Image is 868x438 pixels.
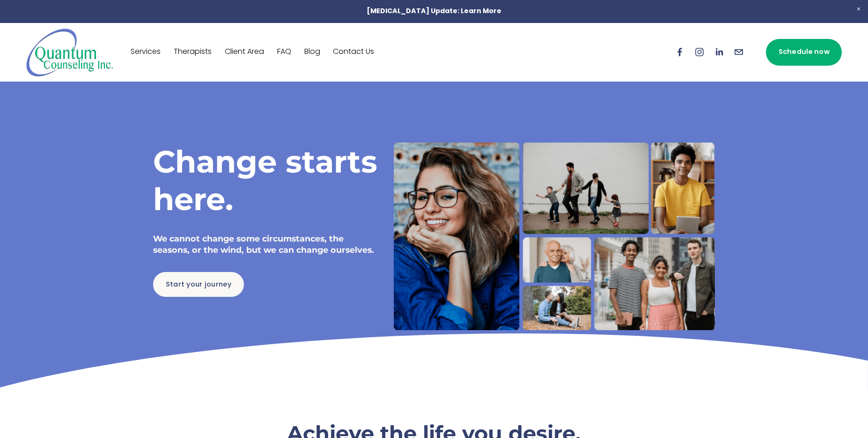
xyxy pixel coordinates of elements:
h1: Change starts here. [153,143,378,218]
a: Therapists [174,45,212,60]
a: LinkedIn [714,47,724,57]
a: Start your journey [153,272,244,297]
a: info@quantumcounselinginc.com [734,47,744,57]
h4: We cannot change some circumstances, the seasons, or the wind, but we can change ourselves. [153,233,378,256]
img: Quantum Counseling Inc. | Change starts here. [26,28,114,77]
a: Contact Us [333,45,374,60]
a: Facebook [675,47,685,57]
a: Instagram [694,47,705,57]
a: FAQ [277,45,291,60]
a: Client Area [225,45,264,60]
a: Services [131,45,161,60]
a: Blog [304,45,320,60]
a: Schedule now [766,39,842,66]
